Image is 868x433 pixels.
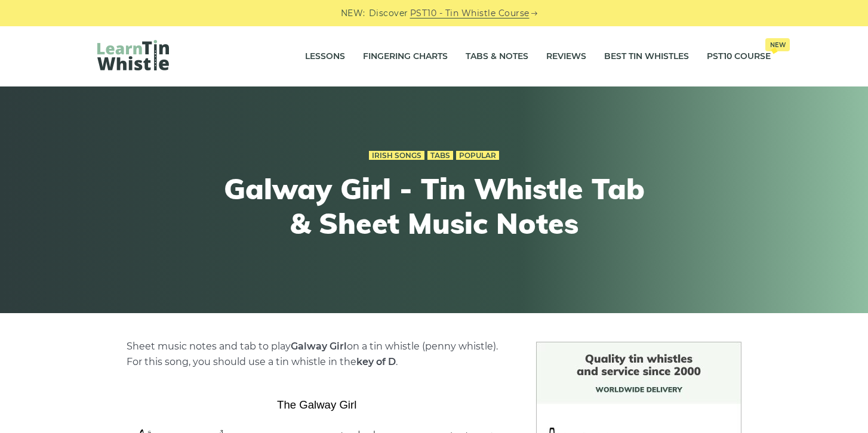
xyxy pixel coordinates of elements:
[214,172,654,240] h1: Galway Girl - Tin Whistle Tab & Sheet Music Notes
[466,42,528,72] a: Tabs & Notes
[369,151,424,160] a: Irish Songs
[427,151,453,160] a: Tabs
[97,40,169,70] img: LearnTinWhistle.com
[604,42,689,72] a: Best Tin Whistles
[456,151,499,160] a: Popular
[291,341,347,352] strong: Galway Girl
[305,42,345,72] a: Lessons
[127,339,507,370] p: Sheet music notes and tab to play on a tin whistle (penny whistle). For this song, you should use...
[356,356,396,367] strong: key of D
[765,38,790,51] span: New
[546,42,586,72] a: Reviews
[707,42,771,72] a: PST10 CourseNew
[363,42,448,72] a: Fingering Charts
